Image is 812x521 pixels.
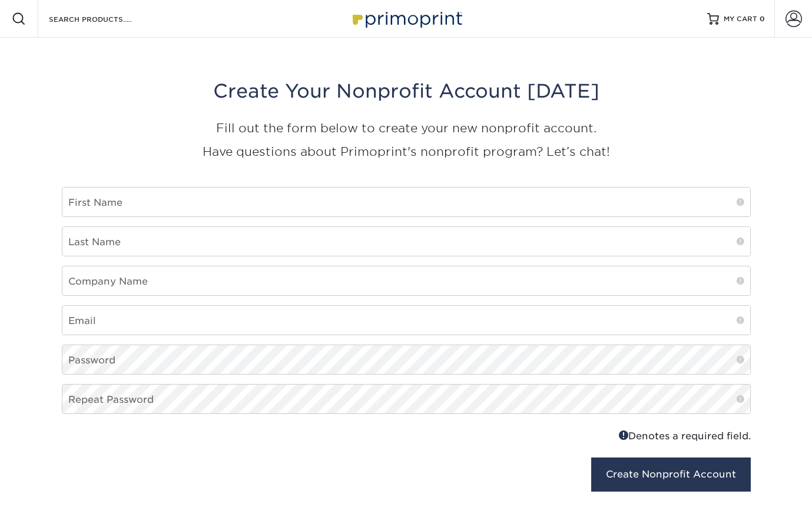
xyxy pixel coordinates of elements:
span: MY CART [724,14,757,24]
h3: Create Your Nonprofit Account [DATE] [62,80,751,102]
p: Fill out the form below to create your new nonprofit account. Have questions about Primoprint's n... [62,116,751,163]
img: Primoprint [347,6,465,31]
div: Denotes a required field. [415,428,751,443]
button: Create Nonprofit Account [591,457,751,492]
input: SEARCH PRODUCTS..... [48,12,163,26]
span: 0 [760,15,765,23]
